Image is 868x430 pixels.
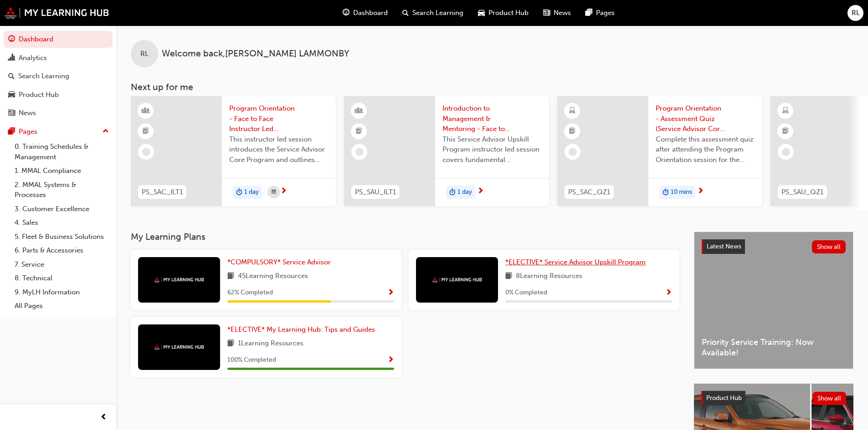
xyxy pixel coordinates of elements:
[852,8,860,18] span: RL
[543,7,550,19] span: news-icon
[272,187,276,198] span: calendar-icon
[229,103,329,134] span: Program Orientation - Face to Face Instructor Led Training (Service Advisor Core Program)
[11,243,113,258] a: 6. Parts & Accessories
[707,243,741,250] span: Latest News
[143,105,149,117] span: learningResourceType_INSTRUCTOR_LED-icon
[505,288,547,298] span: 0 % Completed
[238,338,303,349] span: 1 Learning Resources
[227,338,234,349] span: book-icon
[116,82,868,92] h3: Next up for me
[227,258,331,266] span: *COMPULSORY* Service Advisor
[154,277,204,283] img: mmal
[477,187,484,196] span: next-icon
[557,96,762,206] a: PS_SAC_QZ1Program Orientation - Assessment Quiz (Service Advisor Core Program)Complete this asses...
[671,187,692,197] span: 10 mins
[387,354,394,366] button: Show Progress
[11,202,113,216] a: 3. Customer Excellence
[8,128,15,136] span: pages-icon
[140,49,149,59] span: RL
[847,5,863,21] button: RL
[694,232,853,369] a: Latest NewsShow allPriority Service Training: Now Available!
[355,148,364,156] span: learningRecordVerb_NONE-icon
[227,324,379,335] a: *ELECTIVE* My Learning Hub: Tips and Guides
[8,72,15,81] span: search-icon
[412,8,463,18] span: Search Learning
[697,187,704,196] span: next-icon
[505,257,649,268] a: *ELECTIVE* Service Advisor Upskill Program
[656,134,755,165] span: Complete this assessment quiz after attending the Program Orientation session for the Service Adv...
[11,216,113,230] a: 4. Sales
[11,140,113,164] a: 0. Training Schedules & Management
[488,8,529,18] span: Product Hub
[19,126,37,137] div: Pages
[4,50,113,66] a: Analytics
[4,29,113,123] button: DashboardAnalyticsSearch LearningProduct HubNews
[432,277,482,283] img: mmal
[782,105,789,117] span: learningResourceType_ELEARNING-icon
[656,103,755,134] span: Program Orientation - Assessment Quiz (Service Advisor Core Program)
[19,53,47,63] div: Analytics
[19,108,36,118] div: News
[702,239,846,254] a: Latest NewsShow all
[4,86,113,103] a: Product Hub
[5,7,109,19] img: mmal
[11,178,113,202] a: 2. MMAL Systems & Processes
[227,325,375,334] span: *ELECTIVE* My Learning Hub: Tips and Guides
[280,187,287,196] span: next-icon
[4,123,113,140] button: Pages
[505,271,512,282] span: book-icon
[227,257,334,268] a: *COMPULSORY* Service Advisor
[11,258,113,272] a: 7. Service
[238,271,308,282] span: 45 Learning Resources
[402,7,409,19] span: search-icon
[236,187,242,198] span: duration-icon
[665,287,672,298] button: Show Progress
[100,412,107,423] span: prev-icon
[143,126,149,137] span: booktick-icon
[353,8,388,18] span: Dashboard
[457,187,472,197] span: 1 day
[335,4,395,22] a: guage-iconDashboard
[596,8,615,18] span: Pages
[781,187,823,197] span: PS_SAU_QZ1
[19,90,59,100] div: Product Hub
[344,96,549,206] a: PS_SAU_ILT1Introduction to Management & Mentoring - Face to Face Instructor Led Training (Service...
[442,134,542,165] span: This Service Advisor Upskill Program instructor led session covers fundamental management styles ...
[11,285,113,299] a: 9. MyLH Information
[11,230,113,244] a: 5. Fleet & Business Solutions
[8,35,15,44] span: guage-icon
[569,148,577,156] span: learningRecordVerb_NONE-icon
[387,356,394,364] span: Show Progress
[387,289,394,297] span: Show Progress
[516,271,582,282] span: 8 Learning Resources
[103,126,109,137] span: up-icon
[244,187,259,197] span: 1 day
[154,344,204,350] img: mmal
[131,96,336,206] a: PS_SAC_ILT1Program Orientation - Face to Face Instructor Led Training (Service Advisor Core Progr...
[162,49,349,59] span: Welcome back , [PERSON_NAME] LAMMONBY
[665,289,672,297] span: Show Progress
[356,105,362,117] span: learningResourceType_INSTRUCTOR_LED-icon
[131,232,679,242] h3: My Learning Plans
[8,91,15,99] span: car-icon
[471,4,536,22] a: car-iconProduct Hub
[4,105,113,121] a: News
[536,4,578,22] a: news-iconNews
[18,71,69,81] div: Search Learning
[569,105,575,117] span: learningResourceType_ELEARNING-icon
[505,258,646,266] span: *ELECTIVE* Service Advisor Upskill Program
[142,148,150,156] span: learningRecordVerb_NONE-icon
[449,187,456,198] span: duration-icon
[8,109,15,117] span: news-icon
[702,337,846,358] span: Priority Service Training: Now Available!
[11,299,113,313] a: All Pages
[586,7,592,19] span: pages-icon
[343,7,349,19] span: guage-icon
[578,4,622,22] a: pages-iconPages
[356,126,362,137] span: booktick-icon
[569,126,575,137] span: booktick-icon
[387,287,394,298] button: Show Progress
[812,240,846,253] button: Show all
